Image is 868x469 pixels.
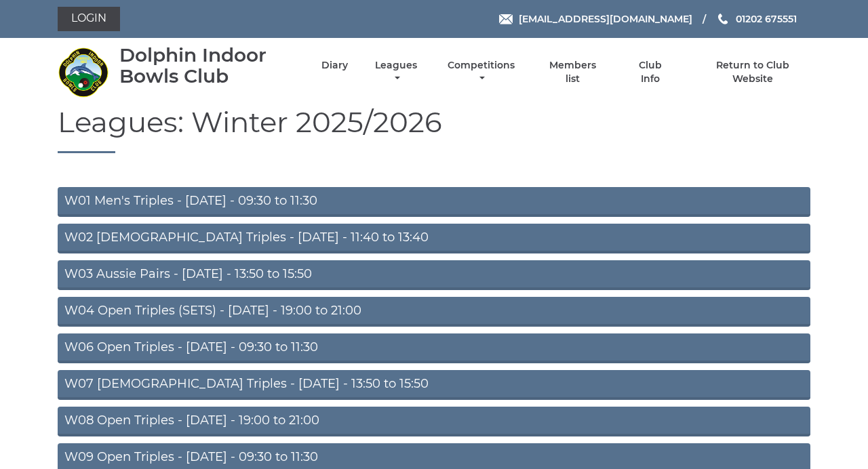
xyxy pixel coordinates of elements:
a: W02 [DEMOGRAPHIC_DATA] Triples - [DATE] - 11:40 to 13:40 [58,224,810,253]
span: [EMAIL_ADDRESS][DOMAIN_NAME] [519,13,692,25]
a: Login [58,7,120,31]
a: Return to Club Website [696,59,810,85]
a: Leagues [372,59,420,85]
img: Email [499,14,513,24]
a: W03 Aussie Pairs - [DATE] - 13:50 to 15:50 [58,260,810,290]
a: W01 Men's Triples - [DATE] - 09:30 to 11:30 [58,187,810,217]
span: 01202 675551 [736,13,797,25]
a: W07 [DEMOGRAPHIC_DATA] Triples - [DATE] - 13:50 to 15:50 [58,370,810,400]
a: W06 Open Triples - [DATE] - 09:30 to 11:30 [58,333,810,363]
img: Dolphin Indoor Bowls Club [58,47,108,98]
a: Competitions [444,59,518,85]
a: Members list [542,59,604,85]
a: Club Info [628,59,672,85]
a: W08 Open Triples - [DATE] - 19:00 to 21:00 [58,407,810,436]
h1: Leagues: Winter 2025/2026 [58,106,810,153]
img: Phone us [718,14,728,24]
a: Phone us 01202 675551 [716,12,797,26]
a: Diary [321,59,348,72]
div: Dolphin Indoor Bowls Club [119,45,298,87]
a: W04 Open Triples (SETS) - [DATE] - 19:00 to 21:00 [58,297,810,327]
a: Email [EMAIL_ADDRESS][DOMAIN_NAME] [499,12,692,26]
